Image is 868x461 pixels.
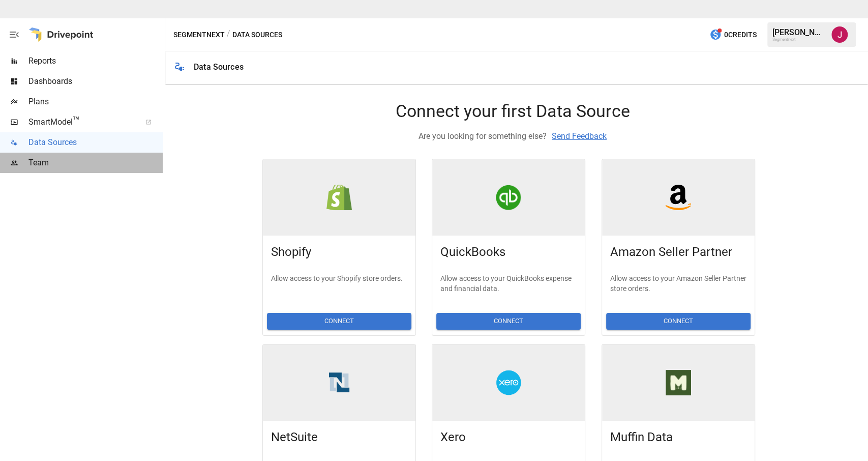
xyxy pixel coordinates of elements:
button: Connect [606,313,751,330]
div: NetSuite [271,429,407,454]
span: Send Feedback [547,131,607,141]
div: Amazon Seller Partner [610,244,746,269]
div: QuickBooks [440,244,577,269]
h4: Connect your first Data Source [396,101,630,122]
div: Data Sources [194,62,244,72]
span: ™ [73,114,80,127]
div: QuickBooks [496,185,521,210]
div: Xero [440,429,577,454]
img: Jensen Banes [831,26,848,43]
button: Connect [436,313,581,330]
div: Amazon Seller Partner [666,185,691,210]
p: Allow access to your QuickBooks expense and financial data. [440,273,577,299]
div: NetSuite [326,370,352,395]
p: Are you looking for something else? [418,130,607,142]
button: Segmentnext [173,28,225,41]
span: SmartModel [28,116,134,128]
div: Segmentnext [772,37,825,42]
span: 0 Credits [724,28,757,41]
p: Allow access to your Shopify store orders. [271,273,407,299]
span: Plans [28,96,163,108]
span: Reports [28,55,163,67]
button: Jensen Banes [825,20,854,49]
div: Muffin Data [666,370,691,395]
div: Shopify [271,244,407,269]
div: / [227,28,230,41]
button: 0Credits [705,25,761,44]
div: Shopify [326,185,352,210]
div: [PERSON_NAME] [772,27,825,37]
div: Muffin Data [610,429,746,454]
button: Connect [267,313,411,330]
div: Xero [496,370,521,395]
span: Dashboards [28,75,163,88]
p: Allow access to your Amazon Seller Partner store orders. [610,273,746,299]
span: Team [28,157,163,169]
span: Data Sources [28,136,163,149]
